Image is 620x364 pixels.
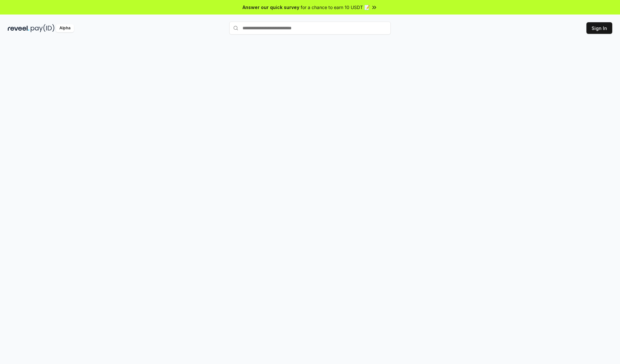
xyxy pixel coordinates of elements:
button: Sign In [586,22,612,34]
span: for a chance to earn 10 USDT 📝 [301,4,370,11]
img: reveel_dark [8,24,29,32]
div: Alpha [56,24,74,32]
span: Answer our quick survey [243,4,299,11]
img: pay_id [31,24,55,32]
